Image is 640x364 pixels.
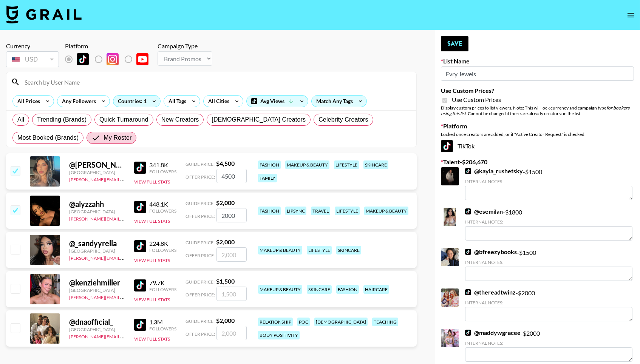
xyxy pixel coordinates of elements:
span: Guide Price: [186,161,215,167]
div: fashion [336,285,359,294]
img: TikTok [134,240,146,252]
span: Quick Turnaround [99,115,148,124]
span: Offer Price: [186,331,215,337]
img: TikTok [465,289,471,295]
div: - $ 1500 [465,248,632,281]
span: Offer Price: [186,213,215,219]
div: skincare [336,246,361,254]
img: TikTok [134,319,146,331]
span: Guide Price: [186,279,215,285]
div: All Cities [204,96,231,107]
div: Followers [149,247,176,253]
div: - $ 2000 [465,329,632,362]
div: Internal Notes: [465,179,632,184]
strong: $ 2,000 [216,238,235,245]
img: Instagram [107,53,119,65]
a: [PERSON_NAME][EMAIL_ADDRESS][DOMAIN_NAME] [69,332,181,339]
a: @bfreezybooks [465,248,517,256]
img: YouTube [136,53,148,65]
strong: $ 1,500 [216,278,235,285]
span: Guide Price: [186,240,215,245]
div: [GEOGRAPHIC_DATA] [69,248,125,254]
div: Platform [65,42,155,50]
span: Use Custom Prices [452,96,501,103]
strong: $ 2,000 [216,199,235,206]
span: Guide Price: [186,201,215,206]
div: [GEOGRAPHIC_DATA] [69,170,125,175]
div: makeup & beauty [364,207,408,215]
div: Followers [149,208,176,214]
span: Most Booked (Brands) [17,133,79,142]
div: Currency [6,42,59,50]
input: 1,500 [216,287,247,301]
div: makeup & beauty [258,246,302,254]
div: makeup & beauty [258,285,302,294]
span: New Creators [161,115,199,124]
img: TikTok [465,249,471,255]
em: for bookers using this list [441,105,629,116]
div: Avg Views [247,96,308,107]
input: 2,000 [216,247,247,262]
div: @ [PERSON_NAME] [69,160,125,170]
img: TikTok [77,53,89,65]
input: 2,000 [216,326,247,340]
button: View Full Stats [134,336,170,342]
span: Offer Price: [186,253,215,258]
span: All [17,115,24,124]
img: TikTok [134,201,146,213]
div: @ kenziehmiller [69,278,125,287]
div: @ _sandyyrella [69,239,125,248]
img: TikTok [134,279,146,292]
div: 1.3M [149,318,176,326]
div: fashion [258,207,281,215]
div: TikTok [441,140,634,152]
div: Countries: 1 [113,96,160,107]
img: TikTok [134,162,146,174]
div: List locked to TikTok. [65,51,155,67]
button: Save [441,36,468,51]
span: Celebrity Creators [318,115,368,124]
button: View Full Stats [134,258,170,263]
div: Internal Notes: [465,300,632,305]
span: Guide Price: [186,318,215,324]
span: Trending (Brands) [37,115,87,124]
div: fashion [258,160,281,169]
a: [PERSON_NAME][EMAIL_ADDRESS][DOMAIN_NAME] [69,175,181,182]
button: View Full Stats [134,218,170,224]
div: @ alyzzahh [69,199,125,209]
div: teaching [372,318,398,326]
div: - $ 1500 [465,167,632,200]
div: travel [311,207,330,215]
button: View Full Stats [134,297,170,302]
div: lipsync [285,207,306,215]
div: [GEOGRAPHIC_DATA] [69,209,125,214]
div: Any Followers [57,96,97,107]
div: USD [8,53,57,66]
div: poc [297,318,310,326]
div: All Prices [13,96,42,107]
a: [PERSON_NAME][EMAIL_ADDRESS][DOMAIN_NAME] [69,254,181,261]
input: Search by User Name [20,76,412,88]
a: [PERSON_NAME][EMAIL_ADDRESS][DOMAIN_NAME] [69,293,181,300]
label: Use Custom Prices? [441,87,634,94]
label: Platform [441,122,634,130]
div: Followers [149,326,176,332]
input: 4,500 [216,169,247,183]
span: Offer Price: [186,174,215,180]
div: body positivity [258,331,300,339]
div: Followers [149,169,176,174]
div: skincare [363,160,388,169]
img: Grail Talent [6,5,82,23]
div: 448.1K [149,201,176,208]
div: Locked once creators are added, or if "Active Creator Request" is checked. [441,131,634,137]
div: Currency is locked to USD [6,50,59,69]
a: @maddywgracee [465,329,521,336]
a: @kayla_rushetsky [465,167,523,175]
div: 224.8K [149,240,176,247]
strong: $ 2,000 [216,317,235,324]
div: - $ 2000 [465,288,632,321]
div: All Tags [164,96,188,107]
img: TikTok [465,168,471,174]
div: haircare [363,285,389,294]
a: [PERSON_NAME][EMAIL_ADDRESS][DOMAIN_NAME] [69,214,181,222]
